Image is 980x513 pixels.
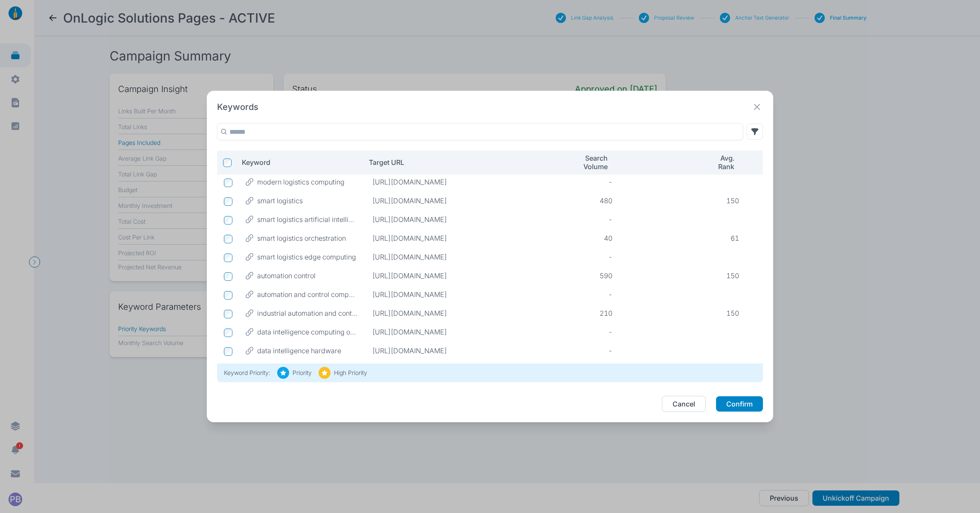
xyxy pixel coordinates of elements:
[662,396,706,412] button: Cancel
[372,178,486,186] p: https://www.onlogic.com/solutions/smart-logistics/
[257,271,316,280] p: automation control
[242,158,354,167] p: Keyword
[372,215,486,224] p: https://www.onlogic.com/solutions/smart-logistics/
[499,234,612,242] p: 40
[753,309,866,317] p: 0.05 %
[372,346,486,355] p: https://www.onlogic.com/solutions/data-intelligence/
[372,271,486,280] p: https://www.onlogic.com/solutions/automation-control/
[372,196,486,205] p: https://www.onlogic.com/solutions/smart-logistics/
[753,328,866,336] p: %
[499,328,612,336] p: -
[499,346,612,355] p: -
[257,328,359,336] p: data intelligence computing operations
[334,369,367,377] p: High Priority
[257,309,359,317] p: industrial automation and control
[224,369,270,377] p: Keyword Priority:
[753,290,866,299] p: %
[499,253,612,261] p: -
[716,396,763,412] button: Confirm
[257,178,345,186] p: modern logistics computing
[749,154,861,171] p: Difficulty (SEMR)
[626,234,739,242] p: 61
[372,290,486,299] p: https://www.onlogic.com/solutions/automation-control/
[257,234,346,242] p: smart logistics orchestration
[626,271,739,280] p: 150
[626,196,739,205] p: 150
[499,196,612,205] p: 480
[623,154,734,171] p: Avg. Rank
[499,178,612,186] p: -
[369,158,481,167] p: Target URL
[753,271,866,280] p: 0.12 %
[372,309,486,317] p: https://www.onlogic.com/solutions/automation-control/
[499,309,612,317] p: 210
[372,253,486,261] p: https://www.onlogic.com/solutions/smart-logistics/
[753,178,866,186] p: %
[499,271,612,280] p: 590
[257,215,359,224] p: smart logistics artificial intelligence
[257,346,341,355] p: data intelligence hardware
[372,234,486,242] p: https://www.onlogic.com/solutions/smart-logistics/
[293,369,312,377] p: Priority
[753,215,866,224] p: %
[753,253,866,261] p: %
[257,196,303,205] p: smart logistics
[753,346,866,355] p: %
[372,328,486,336] p: https://www.onlogic.com/solutions/data-intelligence/
[257,290,359,299] p: automation and control computing
[753,196,866,205] p: 0.09 %
[496,154,607,171] p: Search Volume
[626,309,739,317] p: 150
[217,101,258,113] h2: Keywords
[499,290,612,299] p: -
[753,234,866,242] p: 0 %
[257,253,356,261] p: smart logistics edge computing
[499,215,612,224] p: -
